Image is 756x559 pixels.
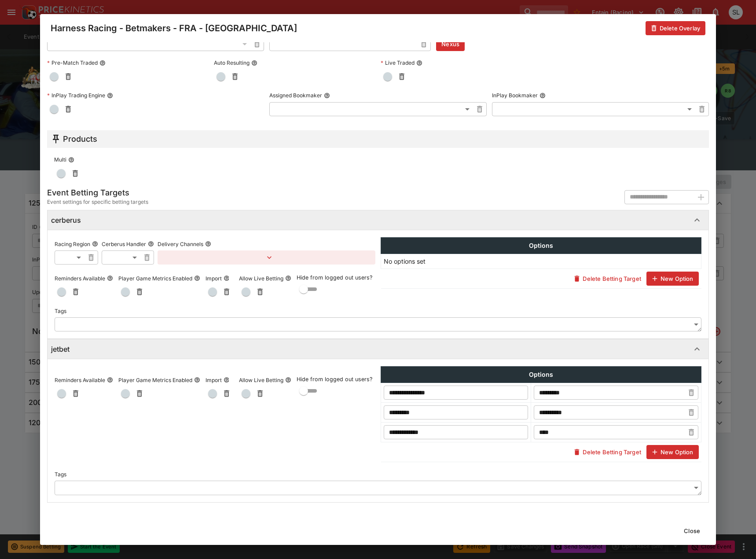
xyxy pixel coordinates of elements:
button: Import [224,377,230,383]
p: Assigned Bookmaker [269,92,322,99]
button: Delete Betting Target [569,445,646,459]
button: Multi [68,157,74,163]
button: Cerberus Handler [148,241,154,247]
td: No options set [381,254,701,269]
p: Racing Region [55,240,90,248]
h6: cerberus [51,216,81,225]
p: Allow Live Betting [239,275,283,282]
button: Allow Live Betting [285,377,291,383]
p: Tags [55,307,66,315]
p: Auto Resulting [214,59,250,66]
h4: Harness Racing - Betmakers - FRA - [GEOGRAPHIC_DATA] [51,22,297,34]
p: Pre-Match Traded [47,59,98,66]
h5: Event Betting Targets [47,188,148,198]
p: Hide from logged out users? [297,375,375,384]
h5: Products [63,134,97,144]
button: Reminders Available [107,377,113,383]
p: Allow Live Betting [239,376,283,384]
p: InPlay Bookmaker [492,92,538,99]
button: New Option [646,272,699,286]
button: Delivery Channels [205,241,211,247]
p: Player Game Metrics Enabled [118,376,192,384]
p: Import [206,376,222,384]
p: Tags [55,471,66,478]
button: Player Game Metrics Enabled [194,275,200,281]
button: Delete Overlay [646,21,705,35]
p: Delivery Channels [158,240,203,248]
button: Reminders Available [107,275,113,281]
th: Options [381,238,701,254]
button: Nexus [436,37,465,51]
button: Player Game Metrics Enabled [194,377,200,383]
button: InPlay Bookmaker [539,92,546,99]
span: Event settings for specific betting targets [47,198,148,206]
p: Reminders Available [55,376,105,384]
p: Reminders Available [55,275,105,282]
p: Player Game Metrics Enabled [118,275,192,282]
button: Live Traded [416,60,422,66]
p: InPlay Trading Engine [47,92,105,99]
button: Pre-Match Traded [99,60,106,66]
button: Close [679,524,705,538]
button: Auto Resulting [251,60,257,66]
button: Racing Region [92,241,98,247]
button: Import [224,275,230,281]
button: Allow Live Betting [285,275,291,281]
p: Hide from logged out users? [297,274,375,282]
button: Delete Betting Target [569,272,646,286]
th: Options [381,367,701,383]
p: Import [206,275,222,282]
p: Live Traded [381,59,415,66]
button: Assigned Bookmaker [324,92,330,99]
h6: jetbet [51,345,70,354]
button: New Option [646,445,699,459]
p: Multi [54,156,66,163]
p: Cerberus Handler [102,240,146,248]
button: InPlay Trading Engine [107,92,113,99]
